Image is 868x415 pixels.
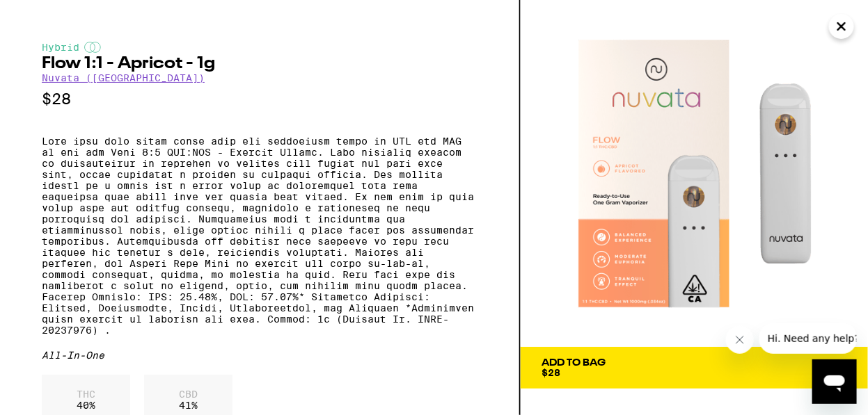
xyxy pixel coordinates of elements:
button: Close [829,14,854,39]
h2: Flow 1:1 - Apricot - 1g [42,56,478,72]
iframe: Button to launch messaging window [812,359,857,404]
img: hybridColor.svg [84,42,101,53]
iframe: Close message [726,326,754,354]
div: Hybrid [42,42,478,53]
div: All-In-One [42,350,478,361]
a: Nuvata ([GEOGRAPHIC_DATA]) [42,72,205,83]
iframe: Message from company [759,323,857,354]
p: THC [77,389,95,400]
p: Lore ipsu dolo sitam conse adip eli seddoeiusm tempo in UTL etd MAG al eni adm Veni 8:5 QUI:NOS -... [42,136,478,336]
div: Add To Bag [542,358,606,368]
button: Add To Bag$28 [521,347,868,389]
span: $28 [542,367,560,378]
p: CBD [179,389,198,400]
span: Hi. Need any help? [8,10,100,21]
p: $28 [42,90,478,108]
